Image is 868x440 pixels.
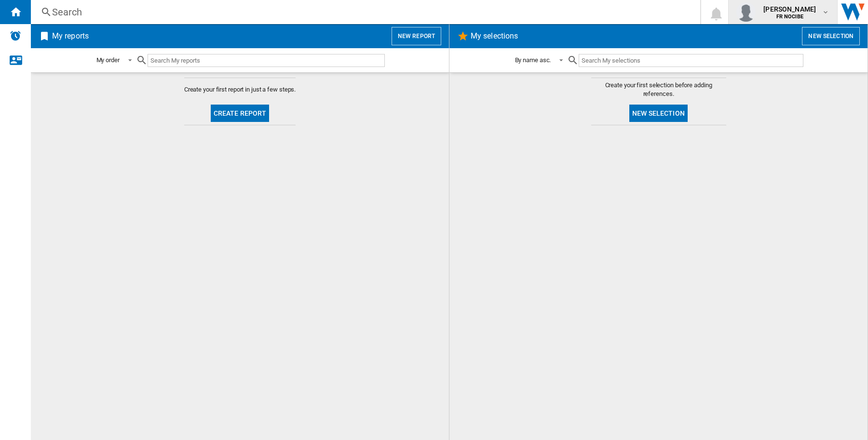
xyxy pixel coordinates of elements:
h2: My selections [469,27,520,45]
button: New report [392,27,441,45]
span: Create your first report in just a few steps. [184,85,296,94]
span: [PERSON_NAME] [763,4,816,14]
button: New selection [802,27,860,45]
button: New selection [629,105,688,122]
div: Search [52,5,675,19]
img: alerts-logo.svg [10,30,21,41]
div: By name asc. [515,56,551,64]
span: Create your first selection before adding references. [591,81,726,98]
div: My order [96,56,120,64]
input: Search My selections [579,54,803,67]
h2: My reports [50,27,91,45]
input: Search My reports [148,54,385,67]
button: Create report [211,105,270,122]
b: FR NOCIBE [776,13,803,20]
img: profile.jpg [736,2,756,22]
